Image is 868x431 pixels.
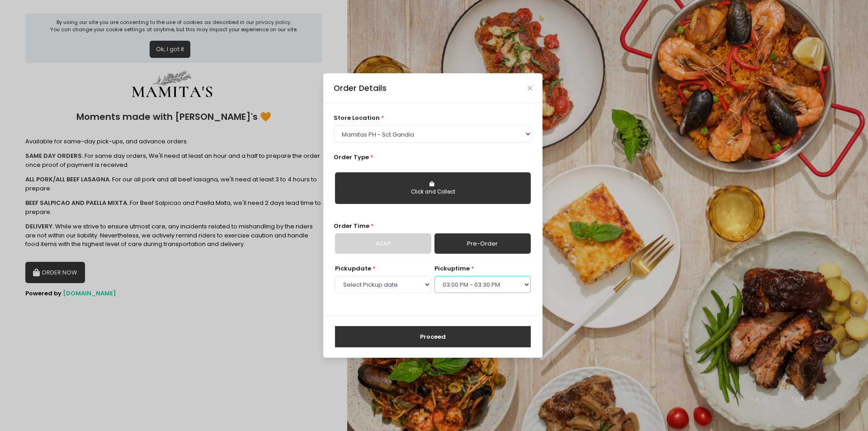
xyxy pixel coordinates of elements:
[434,264,470,273] span: pickup time
[528,86,532,90] button: Close
[334,114,380,122] span: store location
[334,222,369,230] span: Order Time
[335,233,431,254] a: ASAP
[335,172,531,204] button: Click and Collect
[334,82,387,94] div: Order Details
[335,326,531,348] button: Proceed
[335,264,371,273] span: Pickup date
[341,188,524,196] div: Click and Collect
[434,233,531,254] a: Pre-Order
[334,153,369,161] span: Order Type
